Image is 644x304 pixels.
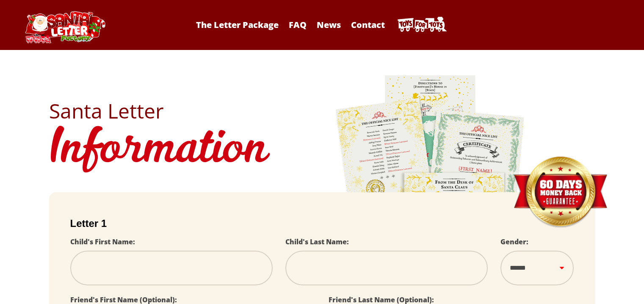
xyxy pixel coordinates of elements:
[70,237,135,246] label: Child's First Name:
[49,121,595,180] h1: Information
[49,101,595,121] h2: Santa Letter
[285,237,349,246] label: Child's Last Name:
[513,156,608,229] img: Money Back Guarantee
[500,237,528,246] label: Gender:
[312,19,345,30] a: News
[22,11,107,43] img: Santa Letter Logo
[347,19,389,30] a: Contact
[192,19,283,30] a: The Letter Package
[70,218,574,229] h2: Letter 1
[285,19,311,30] a: FAQ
